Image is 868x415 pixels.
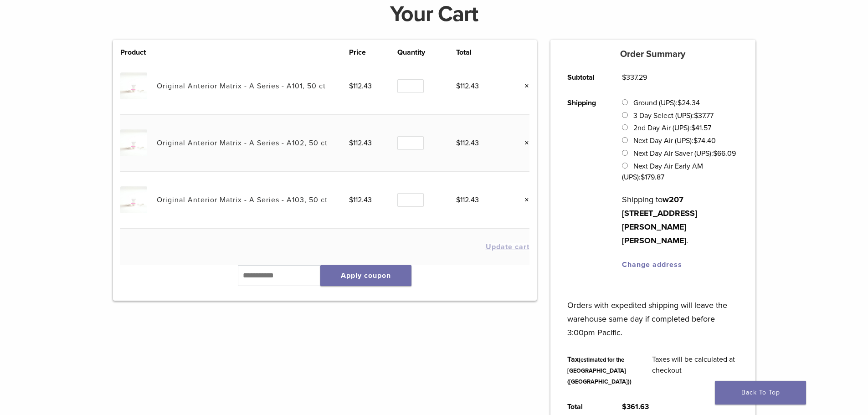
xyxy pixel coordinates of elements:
span: $ [349,195,353,205]
img: Original Anterior Matrix - A Series - A103, 50 ct [120,186,147,213]
label: Next Day Air (UPS): [633,136,716,145]
bdi: 112.43 [456,195,479,205]
span: $ [691,123,695,133]
h1: Your Cart [106,3,762,25]
a: Remove this item [518,194,529,206]
button: Apply coupon [320,265,411,286]
img: Original Anterior Matrix - A Series - A101, 50 ct [120,72,147,99]
bdi: 112.43 [349,138,372,148]
bdi: 24.34 [678,98,700,108]
th: Subtotal [557,65,612,90]
span: $ [456,195,460,205]
bdi: 112.43 [456,138,479,148]
span: $ [641,173,645,182]
label: 3 Day Select (UPS): [633,111,714,120]
th: Price [349,47,397,58]
bdi: 66.09 [713,149,736,158]
th: Product [120,47,157,58]
h5: Order Summary [550,49,755,60]
span: $ [693,136,698,145]
label: Next Day Air Saver (UPS): [633,149,736,158]
a: Remove this item [518,80,529,92]
span: $ [678,98,682,108]
td: Taxes will be calculated at checkout [642,347,749,394]
th: Quantity [397,47,456,58]
bdi: 37.77 [694,111,714,120]
span: $ [622,402,627,411]
bdi: 361.63 [622,402,649,411]
th: Shipping [557,90,612,277]
bdi: 74.40 [693,136,716,145]
span: $ [456,82,460,91]
a: Remove this item [518,137,529,149]
a: Back To Top [715,381,806,405]
p: Orders with expedited shipping will leave the warehouse same day if completed before 3:00pm Pacific. [567,285,738,339]
a: Original Anterior Matrix - A Series - A101, 50 ct [157,82,326,91]
span: $ [694,111,698,120]
button: Update cart [486,243,529,251]
bdi: 112.43 [349,82,372,91]
span: $ [456,138,460,148]
span: $ [349,138,353,148]
bdi: 112.43 [456,82,479,91]
label: 2nd Day Air (UPS): [633,123,711,133]
p: Shipping to . [622,193,738,247]
bdi: 41.57 [691,123,711,133]
label: Next Day Air Early AM (UPS): [622,162,703,182]
span: $ [622,73,626,82]
span: $ [349,82,353,91]
bdi: 179.87 [641,173,664,182]
label: Ground (UPS): [633,98,700,108]
span: $ [713,149,717,158]
th: Total [456,47,504,58]
img: Original Anterior Matrix - A Series - A102, 50 ct [120,129,147,156]
a: Original Anterior Matrix - A Series - A103, 50 ct [157,195,328,205]
small: (estimated for the [GEOGRAPHIC_DATA] ([GEOGRAPHIC_DATA])) [567,356,632,385]
bdi: 112.43 [349,195,372,205]
a: Change address [622,260,682,269]
th: Tax [557,347,642,394]
bdi: 337.29 [622,73,647,82]
a: Original Anterior Matrix - A Series - A102, 50 ct [157,138,328,148]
